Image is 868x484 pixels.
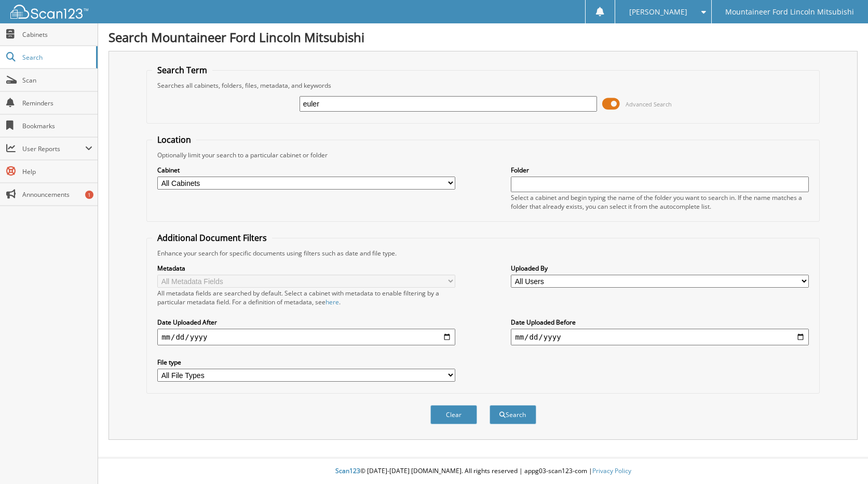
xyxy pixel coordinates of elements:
[430,405,477,424] button: Clear
[157,166,455,174] label: Cabinet
[152,151,814,159] div: Optionally limit your search to a particular cabinet or folder
[511,329,809,345] input: end
[22,122,92,130] span: Bookmarks
[22,76,92,85] span: Scan
[157,358,455,367] label: File type
[108,29,858,46] h1: Search Mountaineer Ford Lincoln Mitsubishi
[511,193,809,211] div: Select a cabinet and begin typing the name of the folder you want to search in. If the name match...
[22,167,92,176] span: Help
[152,134,196,145] legend: Location
[152,232,272,244] legend: Additional Document Filters
[10,5,88,19] img: scan123-logo-white.svg
[85,191,93,199] div: 1
[152,249,814,258] div: Enhance your search for specific documents using filters such as date and file type.
[152,64,212,76] legend: Search Term
[325,298,339,306] a: here
[592,466,631,475] a: Privacy Policy
[511,318,809,327] label: Date Uploaded Before
[157,289,455,306] div: All metadata fields are searched by default. Select a cabinet with metadata to enable filtering b...
[152,81,814,90] div: Searches all cabinets, folders, files, metadata, and keywords
[22,144,85,153] span: User Reports
[335,466,360,475] span: Scan123
[511,166,809,174] label: Folder
[22,30,92,39] span: Cabinets
[22,190,92,199] span: Announcements
[22,99,92,107] span: Reminders
[157,318,455,327] label: Date Uploaded After
[22,53,91,62] span: Search
[629,9,687,15] span: [PERSON_NAME]
[490,405,536,424] button: Search
[725,9,854,15] span: Mountaineer Ford Lincoln Mitsubishi
[157,329,455,345] input: start
[98,459,868,484] div: © [DATE]-[DATE] [DOMAIN_NAME]. All rights reserved | appg03-scan123-com |
[511,264,809,273] label: Uploaded By
[626,100,672,108] span: Advanced Search
[816,434,868,484] iframe: Chat Widget
[157,264,455,273] label: Metadata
